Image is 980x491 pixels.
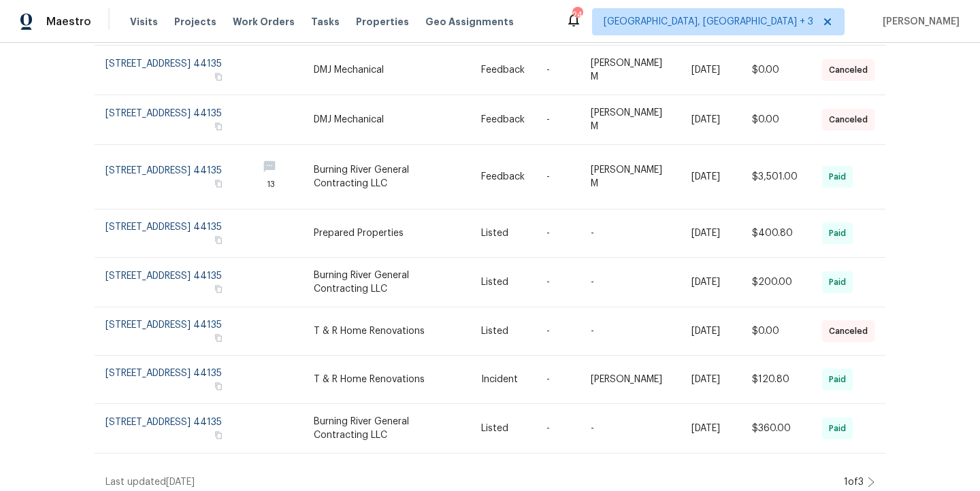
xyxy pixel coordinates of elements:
[536,145,580,209] td: -
[212,177,225,190] button: Copy Address
[311,17,340,27] span: Tasks
[212,332,225,344] button: Copy Address
[470,404,536,454] td: Listed
[536,258,580,307] td: -
[212,120,225,133] button: Copy Address
[470,95,536,145] td: Feedback
[536,209,580,258] td: -
[470,307,536,356] td: Listed
[303,356,470,404] td: T & R Home Renovations
[46,15,91,29] span: Maestro
[212,234,225,246] button: Copy Address
[166,477,195,487] span: [DATE]
[303,95,470,145] td: DMJ Mechanical
[303,145,470,209] td: Burning River General Contracting LLC
[580,46,681,95] td: [PERSON_NAME] M
[536,46,580,95] td: -
[536,307,580,356] td: -
[303,209,470,258] td: Prepared Properties
[580,258,681,307] td: -
[536,356,580,404] td: -
[303,404,470,454] td: Burning River General Contracting LLC
[580,209,681,258] td: -
[174,15,216,29] span: Projects
[844,475,864,489] div: 1 of 3
[877,15,960,29] span: [PERSON_NAME]
[303,46,470,95] td: DMJ Mechanical
[580,307,681,356] td: -
[233,15,295,29] span: Work Orders
[470,209,536,258] td: Listed
[580,356,681,404] td: [PERSON_NAME]
[130,15,158,29] span: Visits
[580,145,681,209] td: [PERSON_NAME] M
[536,95,580,145] td: -
[470,145,536,209] td: Feedback
[470,258,536,307] td: Listed
[212,380,225,392] button: Copy Address
[212,283,225,295] button: Copy Address
[580,404,681,454] td: -
[572,8,582,22] div: 24
[425,15,514,29] span: Geo Assignments
[470,46,536,95] td: Feedback
[303,258,470,307] td: Burning River General Contracting LLC
[303,307,470,356] td: T & R Home Renovations
[580,95,681,145] td: [PERSON_NAME] M
[536,404,580,454] td: -
[105,475,840,489] div: Last updated
[212,71,225,83] button: Copy Address
[604,15,813,29] span: [GEOGRAPHIC_DATA], [GEOGRAPHIC_DATA] + 3
[212,429,225,441] button: Copy Address
[470,356,536,404] td: Incident
[356,15,409,29] span: Properties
